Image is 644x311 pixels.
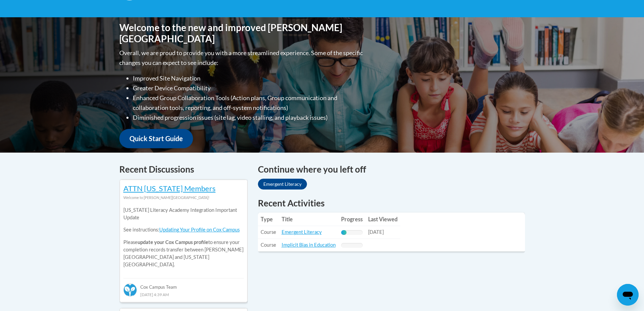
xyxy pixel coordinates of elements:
[133,113,364,123] li: Diminished progression issues (site lag, video stalling, and playback issues)
[282,242,336,248] a: Implicit Bias in Education
[159,227,240,232] a: Updating Your Profile on Cox Campus
[119,22,364,45] h1: Welcome to the new and improved [PERSON_NAME][GEOGRAPHIC_DATA]
[261,229,276,235] span: Course
[261,242,276,248] span: Course
[365,213,400,226] th: Last Viewed
[617,284,639,306] iframe: Button to launch messaging window
[138,239,208,245] b: update your Cox Campus profile
[258,213,279,226] th: Type
[133,93,364,113] li: Enhanced Group Collaboration Tools (Action plans, Group communication and collaboration tools, re...
[282,229,322,235] a: Emergent Literacy
[338,213,365,226] th: Progress
[123,226,244,234] p: See instructions:
[123,206,244,221] p: [US_STATE] Literacy Academy Integration Important Update
[123,283,137,297] img: Cox Campus Team
[258,179,307,190] a: Emergent Literacy
[119,48,364,68] p: Overall, we are proud to provide you with a more streamlined experience. Some of the specific cha...
[119,129,193,148] a: Quick Start Guide
[119,163,248,176] h4: Recent Discussions
[258,197,525,209] h1: Recent Activities
[133,83,364,93] li: Greater Device Compatibility
[123,201,244,273] div: Please to ensure your completion records transfer between [PERSON_NAME][GEOGRAPHIC_DATA] and [US_...
[123,184,216,193] a: ATTN [US_STATE] Members
[123,194,244,201] div: Welcome to [PERSON_NAME][GEOGRAPHIC_DATA]!
[133,73,364,83] li: Improved Site Navigation
[279,213,338,226] th: Title
[258,163,525,176] h4: Continue where you left off
[123,278,244,290] div: Cox Campus Team
[123,291,244,298] div: [DATE] 4:39 AM
[341,230,347,235] div: Progress, %
[368,229,384,235] span: [DATE]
